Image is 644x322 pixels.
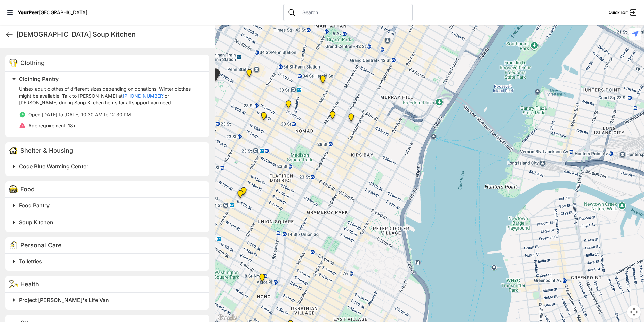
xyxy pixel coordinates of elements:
span: [GEOGRAPHIC_DATA] [39,9,87,15]
div: Greater New York City [326,108,340,125]
div: New Location, Headquarters [257,109,271,126]
span: Soup Kitchen [19,219,53,226]
span: Health [20,280,39,288]
span: Clothing [20,59,45,66]
a: Open this area in Google Maps (opens a new window) [216,313,238,322]
button: Map camera controls [627,305,641,319]
div: Mainchance Adult Drop-in Center [344,111,358,127]
span: Open [DATE] to [DATE] 10:30 AM to 12:30 PM [28,112,131,117]
span: Food Pantry [19,202,50,209]
span: YourPeer [18,9,39,15]
img: Google [216,313,238,322]
span: Quick Exit [609,10,628,15]
div: Harvey Milk High School [255,271,269,287]
a: Quick Exit [609,8,637,17]
span: Clothing Pantry [19,76,59,82]
div: Chelsea [207,65,224,86]
span: Project [PERSON_NAME]'s Life Van [19,297,109,303]
span: Personal Care [20,242,62,249]
div: Back of the Church [233,187,247,204]
span: Code Blue Warming Center [19,163,88,170]
div: Antonio Olivieri Drop-in Center [242,66,256,82]
p: Unisex adult clothes of different sizes depending on donations. Winter clothes might be available... [19,86,201,106]
span: Toiletries [19,258,42,265]
p: 18+ [28,122,76,129]
div: Headquarters [282,98,295,114]
span: Age requirement: [28,123,67,128]
a: YourPeer[GEOGRAPHIC_DATA] [18,10,87,15]
input: Search [298,9,408,16]
a: [PHONE_NUMBER] [123,92,165,99]
h1: [DEMOGRAPHIC_DATA] Soup Kitchen [16,30,209,39]
span: Food [20,186,35,193]
div: Church of St. Francis Xavier - Front Entrance [237,184,251,200]
span: Shelter & Housing [20,147,73,154]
